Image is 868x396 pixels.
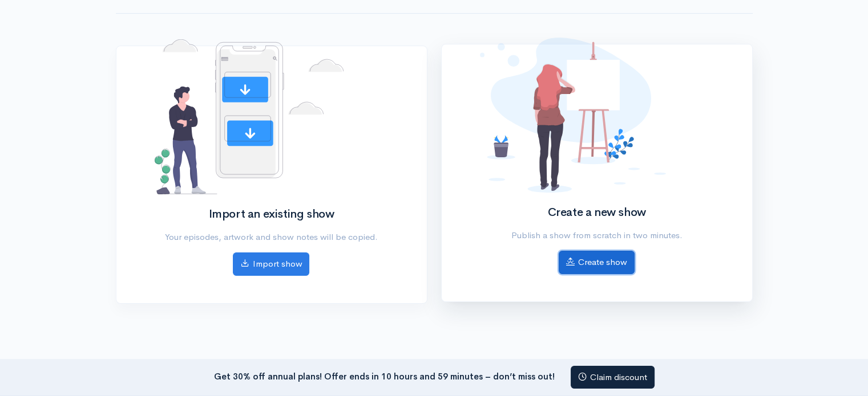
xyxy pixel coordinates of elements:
[233,252,309,276] a: Import show
[155,39,344,194] img: No shows added
[155,231,388,244] p: Your episodes, artwork and show notes will be copied.
[480,38,666,193] img: No shows added
[214,370,555,381] strong: Get 30% off annual plans! Offer ends in 10 hours and 59 minutes – don’t miss out!
[480,206,713,219] h2: Create a new show
[155,208,388,221] h2: Import an existing show
[559,251,635,274] a: Create show
[571,366,655,389] a: Claim discount
[480,229,713,242] p: Publish a show from scratch in two minutes.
